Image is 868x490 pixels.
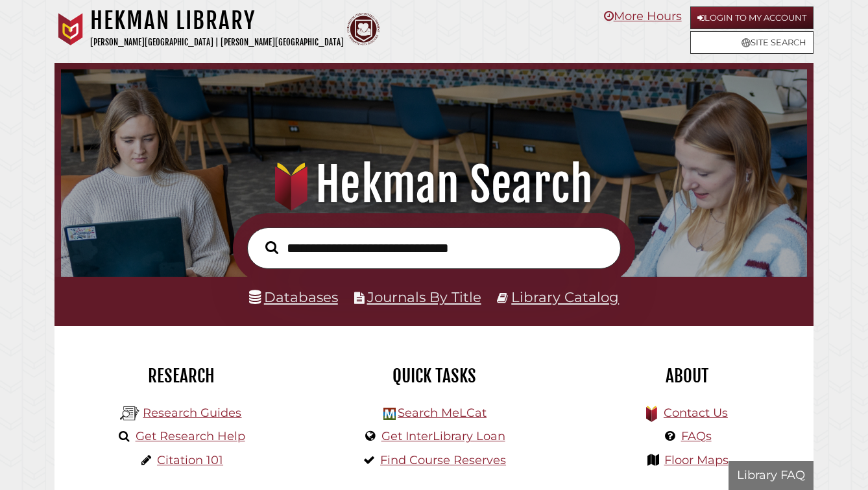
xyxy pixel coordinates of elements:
a: Login to My Account [690,6,814,29]
i: Search [265,240,278,254]
a: Floor Maps [664,453,729,467]
a: Contact Us [664,406,728,420]
h1: Hekman Search [74,156,794,213]
h2: Research [64,365,298,387]
a: Citation 101 [157,453,223,467]
a: Databases [249,288,338,305]
img: Hekman Library Logo [383,408,396,420]
a: Find Course Reserves [380,453,506,467]
a: FAQs [681,429,712,443]
a: More Hours [604,9,682,23]
a: Site Search [690,31,814,54]
p: [PERSON_NAME][GEOGRAPHIC_DATA] | [PERSON_NAME][GEOGRAPHIC_DATA] [90,35,344,50]
a: Journals By Title [367,288,481,305]
button: Search [259,237,285,257]
a: Search MeLCat [398,406,487,420]
img: Calvin Theological Seminary [347,13,380,45]
a: Research Guides [143,406,241,420]
a: Library Catalog [511,288,619,305]
a: Get InterLibrary Loan [381,429,505,443]
a: Get Research Help [136,429,245,443]
img: Hekman Library Logo [120,404,139,423]
h2: About [570,365,804,387]
h2: Quick Tasks [317,365,551,387]
img: Calvin University [54,13,87,45]
h1: Hekman Library [90,6,344,35]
